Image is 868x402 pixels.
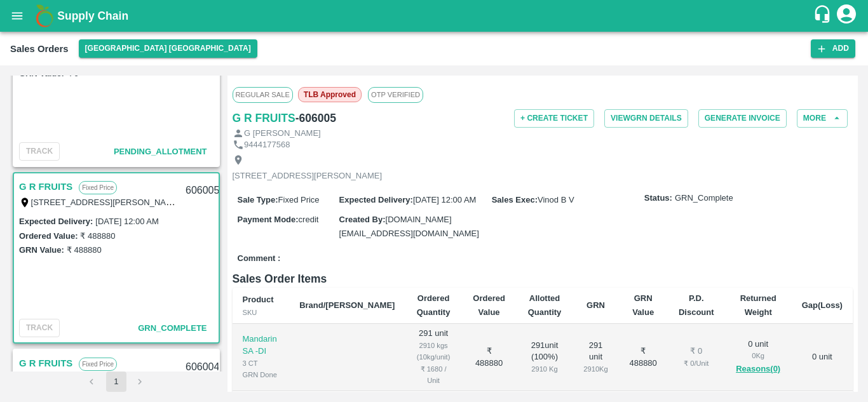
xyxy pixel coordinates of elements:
span: credit [299,215,319,224]
div: ₹ 1680 / Unit [415,363,451,387]
div: ₹ 0 [678,345,715,358]
b: Gap(Loss) [802,300,843,310]
h6: Sales Order Items [233,270,853,288]
label: Expected Delivery : [19,217,93,226]
span: Regular Sale [233,87,293,102]
div: Sales Orders [10,41,69,57]
label: Sales Exec : [492,195,538,204]
div: 3 CT [243,358,280,369]
button: Generate Invoice [698,109,787,128]
p: Fixed Price [79,181,117,194]
span: GRN_Complete [675,192,733,204]
div: 291 unit ( 100 %) [526,340,562,375]
td: ₹ 488880 [462,324,517,391]
label: ₹ 488880 [80,231,115,241]
label: Payment Mode : [238,215,299,224]
b: Ordered Value [473,293,505,317]
label: ₹ 0 [67,69,79,78]
div: customer-support [813,4,835,27]
div: ₹ 0 / Unit [678,358,715,369]
b: Ordered Quantity [417,293,451,317]
a: G R FRUITS [19,355,72,372]
b: Allotted Quantity [528,293,562,317]
div: SKU [243,307,280,318]
span: TLB Approved [298,87,362,102]
span: Pending_Allotment [114,147,207,156]
span: GRN_Complete [138,323,207,333]
div: 606004 [178,352,227,382]
div: account of current user [835,3,858,29]
div: 606005 [178,176,227,206]
div: 291 unit [583,340,609,375]
button: More [797,109,848,128]
b: GRN Value [632,293,654,317]
label: GRN Value: [19,245,64,255]
p: G [PERSON_NAME] [244,128,321,140]
div: 2910 Kg [583,363,609,375]
a: Supply Chain [57,7,813,25]
a: G R FRUITS [19,178,72,195]
td: ₹ 488880 [618,324,667,391]
label: ₹ 488880 [67,245,102,255]
button: ViewGRN Details [604,109,688,128]
td: 0 unit [792,324,853,391]
p: Fixed Price [79,358,117,371]
p: 9444177568 [244,139,290,151]
a: G R FRUITS [233,109,295,127]
label: Sale Type : [238,195,278,204]
b: Brand/[PERSON_NAME] [299,300,395,310]
button: + Create Ticket [514,109,594,128]
img: logo [32,3,57,29]
label: Expected Delivery : [339,195,413,204]
nav: pagination navigation [80,372,153,392]
label: [DATE] 12:00 AM [95,217,158,226]
p: Mandarin SA -DI [243,333,280,357]
span: OTP VERIFIED [368,87,423,102]
div: 2910 kgs (10kg/unit) [415,340,451,363]
span: [DATE] 12:00 AM [413,195,476,204]
b: Supply Chain [57,10,128,22]
button: Add [811,39,855,58]
label: GRN Value: [19,69,64,78]
td: 291 unit [405,324,461,391]
span: Vinod B V [538,195,574,204]
span: [DOMAIN_NAME][EMAIL_ADDRESS][DOMAIN_NAME] [339,215,479,238]
div: 0 Kg [735,350,782,361]
b: P.D. Discount [679,293,714,317]
span: Fixed Price [278,195,320,204]
label: Ordered Value: [19,231,78,241]
label: Created By : [339,215,386,224]
p: [STREET_ADDRESS][PERSON_NAME] [233,170,383,182]
button: Reasons(0) [735,362,782,377]
div: 2910 Kg [526,363,562,375]
div: GRN Done [243,369,280,380]
div: 0 unit [735,338,782,377]
button: Select DC [79,39,257,58]
button: page 1 [106,372,126,392]
h6: - 606005 [295,109,336,127]
button: open drawer [3,1,32,30]
label: Comment : [238,253,281,265]
label: Status: [644,192,672,204]
b: Product [243,295,274,304]
b: GRN [587,300,605,310]
label: [STREET_ADDRESS][PERSON_NAME] [31,197,181,207]
b: Returned Weight [740,293,776,317]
